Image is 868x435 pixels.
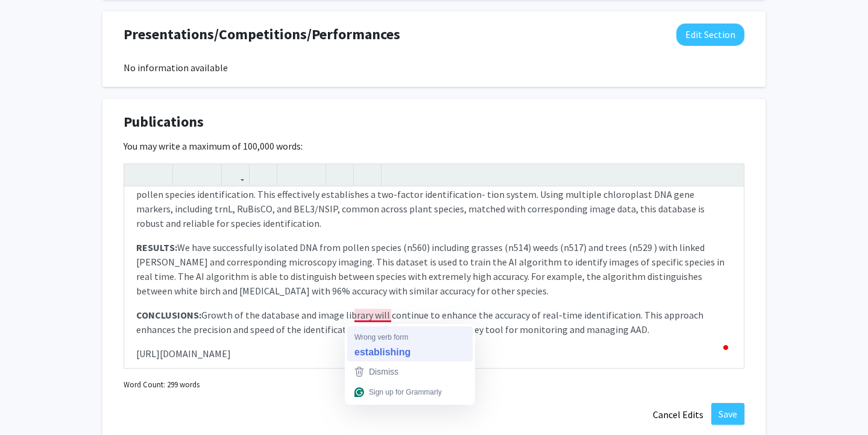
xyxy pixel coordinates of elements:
[9,381,51,426] iframe: Chat
[136,346,732,361] p: [URL][DOMAIN_NAME]
[124,379,200,390] small: Word Count: 299 words
[253,164,274,185] button: Insert Image
[645,403,711,426] button: Cancel Edits
[136,309,201,321] strong: CONCLUSIONS:
[124,139,303,153] label: You may write a maximum of 100,000 words:
[136,308,732,337] p: Growth of the database and image library will continue to enhance the accuracy of real-time ident...
[124,111,204,133] span: Publications
[136,130,726,229] span: Climate change impacts exposure to airborne allergens, such as pollen, which are a primary trigge...
[357,164,378,185] button: Insert horizontal rule
[676,24,744,46] button: Edit Presentations/Competitions/Performances
[197,164,218,185] button: Subscript
[711,403,744,425] button: Save
[225,164,246,185] button: Link
[720,164,741,185] button: Fullscreen
[280,164,301,185] button: Unordered list
[148,164,169,185] button: Emphasis (Ctrl + I)
[301,164,322,185] button: Ordered list
[329,164,350,185] button: Remove format
[176,164,197,185] button: Superscript
[124,187,744,368] div: Note to users with screen readers: Please deactivate our accessibility plugin for this page as it...
[124,24,400,45] span: Presentations/Competitions/Performances
[127,164,148,185] button: Strong (Ctrl + B)
[136,241,177,253] strong: RESULTS:
[136,240,732,298] p: We have successfully isolated DNA from pollen species (n560) including grasses (n514) weeds (n517...
[124,60,744,75] div: No information available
